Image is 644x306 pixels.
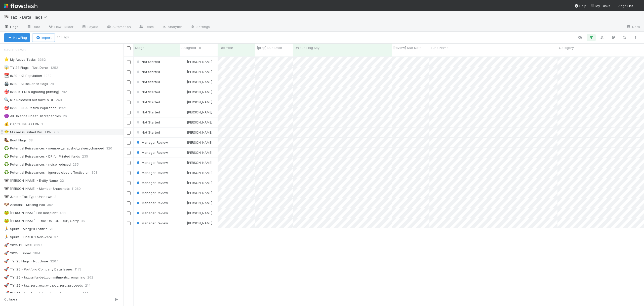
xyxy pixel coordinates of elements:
input: Toggle Row Selected [127,141,131,145]
span: [PERSON_NAME] [187,70,212,74]
span: Fund Name [431,45,449,50]
input: Toggle All Rows Selected [127,46,131,50]
div: 2025 - Done! [4,250,31,256]
span: 146 [83,290,93,297]
div: Sprint - Final K-1 Non-Zero [4,234,52,240]
span: Not Started [136,120,160,124]
img: avatar_66854b90-094e-431f-b713-6ac88429a2b8.png [182,100,186,104]
input: Toggle Row Selected [127,211,131,215]
span: ♻️ [4,146,9,150]
span: [PERSON_NAME] [187,120,212,124]
span: Flow Builder [48,24,73,29]
span: 2 [54,129,61,135]
input: Toggle Row Selected [127,161,131,165]
span: 38 [29,137,38,143]
div: TY '25 - tax_zero_ecc_without_zero_proceeds [4,282,83,289]
img: avatar_66854b90-094e-431f-b713-6ac88429a2b8.png [182,80,186,84]
input: Toggle Row Selected [127,131,131,135]
span: 🚀 [4,267,9,271]
span: 🏃 [4,235,9,239]
a: Team [135,23,158,31]
div: [PERSON_NAME] [182,79,212,84]
div: Junie - Tax Type Unknown [4,194,52,200]
div: Not Started [136,69,160,74]
img: avatar_04ed6c9e-3b93-401c-8c3a-8fad1b1fc72c.png [182,161,186,165]
span: Collapse [4,297,18,302]
span: Not Started [136,70,160,74]
div: TY '25 - tax_fund_interest_missing_taxed_as [4,290,81,297]
div: [PERSON_NAME] [182,170,212,175]
span: 488 [60,210,71,216]
div: [PERSON_NAME] [182,190,212,195]
span: 302 [47,202,58,208]
span: ♻️ [4,162,9,166]
span: ♻️ [4,154,9,158]
span: 💰 [4,122,9,126]
span: [PERSON_NAME] [187,161,212,165]
input: Toggle Row Selected [127,60,131,64]
span: Unique Flag Key [295,45,319,50]
div: [PERSON_NAME] - True-Up ECI, FDAP, Carry [4,218,79,224]
span: 😶‍🌫️ [4,130,9,134]
span: [PERSON_NAME] [187,90,212,94]
div: K1s Released but have a DF [4,97,54,103]
span: 320 [106,145,117,151]
button: Import [32,33,55,42]
span: 235 [82,153,93,160]
div: Manager Review [136,221,168,226]
img: avatar_66854b90-094e-431f-b713-6ac88429a2b8.png [182,90,186,94]
span: 🚀 [4,259,9,263]
input: Toggle Row Selected [127,70,131,74]
span: 🟣 [4,114,9,118]
span: ♻️ [4,170,9,174]
div: 8/29 - K1 Population [4,73,42,79]
span: Not Started [136,90,160,94]
span: [PERSON_NAME] [187,110,212,114]
div: [PERSON_NAME] [182,59,212,64]
input: Toggle Row Selected [127,191,131,195]
div: Manager Review [136,190,168,195]
a: My Tasks [590,3,610,8]
span: 🐸 [4,210,9,215]
div: Potential Reissuances - ignores close effective on [4,169,90,176]
span: Tax > Data Flags [10,15,50,20]
span: 3184 [33,250,45,256]
img: avatar_04ed6c9e-3b93-401c-8c3a-8fad1b1fc72c.png [182,221,186,225]
span: 📆 [4,73,9,78]
div: My Active Tasks [4,56,36,63]
span: 1173 [75,266,87,272]
span: Assigned To [181,45,201,50]
span: 🥾 [4,138,9,142]
div: Missed Qualified Div - FDN [4,129,52,135]
span: Manager Review [136,171,168,175]
span: Manager Review [136,181,168,185]
div: All Balance Sheet Discrepancies [4,113,61,119]
input: Toggle Row Selected [127,222,131,225]
img: avatar_04ed6c9e-3b93-401c-8c3a-8fad1b1fc72c.png [182,191,186,195]
span: Saved Views [4,45,26,55]
span: [PERSON_NAME] [187,181,212,185]
div: 2025 DF Total [4,242,32,248]
span: Stage [135,45,144,50]
div: Potential Reissuances - DF for Printed funds [4,153,80,160]
span: [PERSON_NAME] [187,80,212,84]
span: Not Started [136,130,160,134]
a: Docs [622,23,644,31]
div: Accodal - Missing Info [4,202,45,208]
div: [PERSON_NAME] [182,160,212,165]
div: 8/29 - K1 issuance flags [4,81,48,87]
span: 75 [50,226,58,232]
div: Potential Reissuances - noise reduced [4,161,71,168]
div: [PERSON_NAME] [182,130,212,135]
span: [PERSON_NAME] [187,140,212,144]
div: Not Started [136,120,160,125]
input: Toggle Row Selected [127,171,131,175]
a: Settings [186,23,214,31]
span: 235 [73,161,84,168]
div: [PERSON_NAME] - Member Snapshots [4,186,70,192]
div: [PERSON_NAME] [182,110,212,115]
a: Layout [77,23,102,31]
div: TY '25 - Portfolio Company Data Issues [4,266,73,272]
div: Manager Review [136,200,168,205]
div: Not Started [136,110,160,115]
